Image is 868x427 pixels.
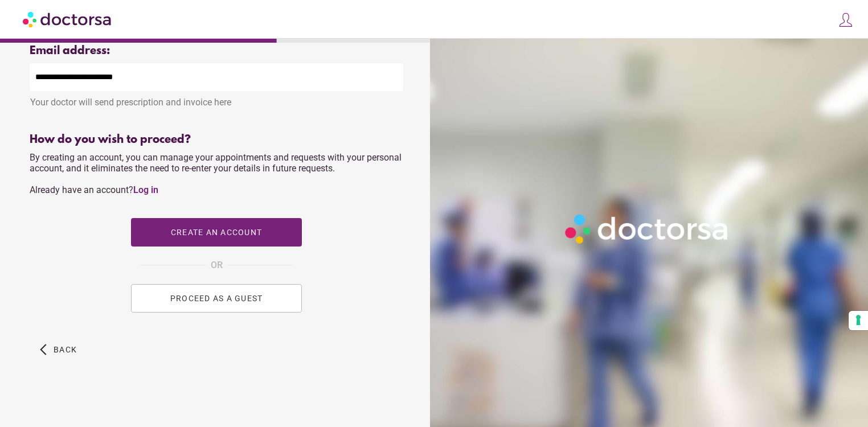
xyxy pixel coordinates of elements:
span: By creating an account, you can manage your appointments and requests with your personal account,... [30,152,402,195]
span: OR [211,258,223,273]
span: PROCEED AS A GUEST [170,294,263,303]
button: Your consent preferences for tracking technologies [849,311,868,330]
button: Create an account [131,218,302,247]
img: icons8-customer-100.png [838,12,854,28]
span: Back [54,345,77,354]
img: Logo-Doctorsa-trans-White-partial-flat.png [560,210,734,248]
a: Log in [133,184,158,195]
img: Doctorsa.com [23,6,113,32]
div: Your doctor will send prescription and invoice here [30,91,403,108]
button: PROCEED AS A GUEST [131,284,302,313]
button: arrow_back_ios Back [35,335,81,364]
span: Create an account [171,228,262,237]
div: How do you wish to proceed? [30,133,403,146]
div: Email address: [30,44,403,58]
